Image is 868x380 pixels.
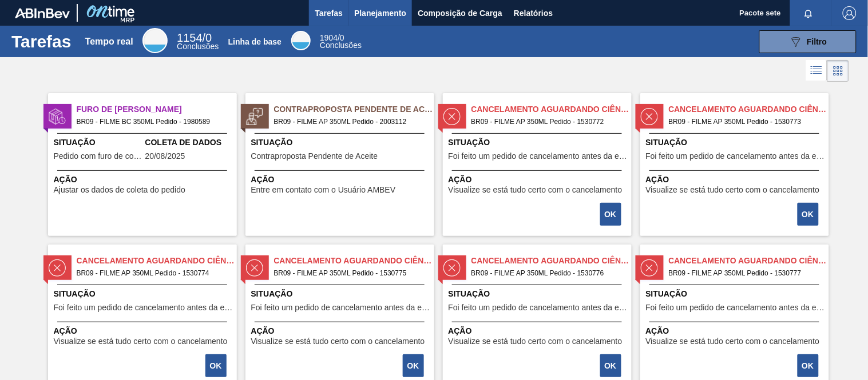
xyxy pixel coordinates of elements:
[798,354,819,377] button: OK
[54,326,77,335] font: Ação
[274,118,407,126] font: BR09 - FILME AP 350ML Pedido - 2003112
[54,289,96,298] font: Situação
[145,151,185,161] font: 20/08/2025
[54,303,342,312] font: Foi feito um pedido de cancelamento antes da etapa de aguardando faturamento
[669,118,802,126] font: BR09 - FILME AP 350ML Pedido - 1530773
[799,353,820,378] div: Completar tarefa: 29838216
[471,267,623,279] span: BR09 - FILME AP 350ML Pedido - 1530776
[646,289,688,298] font: Situação
[251,288,431,300] span: Situação
[251,185,396,194] font: Entre em contato com o Usuário AMBEV
[471,115,623,128] span: BR09 - FILME AP 350ML Pedido - 1530772
[49,259,66,277] img: status
[449,137,629,149] span: Situação
[274,267,425,279] span: BR09 - FILME AP 350ML Pedido - 1530775
[77,105,182,114] font: Furo de [PERSON_NAME]
[177,31,203,44] span: 1154
[251,303,539,312] font: Foi feito um pedido de cancelamento antes da etapa de aguardando faturamento
[669,103,829,115] span: Cancelamento aguardando ciência
[669,269,802,277] font: BR09 - FILME AP 350ML Pedido - 1530777
[320,33,338,42] span: 1904
[54,337,228,346] font: Visualize se está tudo certo com o cancelamento
[600,203,621,226] button: OK
[802,210,814,219] font: OK
[646,337,820,346] font: Visualize se está tudo certo com o cancelamento
[274,105,443,114] font: Contraproposta Pendente de Aceite
[605,210,617,219] font: OK
[246,108,263,125] img: status
[641,108,658,125] img: status
[251,289,293,298] font: Situação
[827,60,849,82] div: Visão em Cards
[646,326,669,335] font: Ação
[669,105,833,114] font: Cancelamento aguardando ciência
[207,353,228,378] div: Completar tarefa: 29838213
[641,259,658,277] img: status
[669,267,820,279] span: BR09 - FILME AP 350ML Pedido - 1530777
[449,175,472,184] font: Ação
[142,28,168,53] div: Tempo real
[315,9,343,18] font: Tarefas
[54,138,96,147] font: Situação
[177,42,219,51] font: Conclusões
[77,256,240,265] font: Cancelamento aguardando ciência
[449,288,629,300] span: Situação
[449,326,472,335] font: Ação
[251,303,431,312] span: Foi feito um pedido de cancelamento antes da etapa de aguardando faturamento
[646,152,826,161] span: Foi feito um pedido de cancelamento antes da etapa de aguardando faturamento
[807,37,827,46] font: Filtro
[205,354,227,377] button: OK
[54,185,185,194] font: Ajustar os dados de coleta do pedido
[806,60,827,82] div: Visão em Lista
[601,353,623,378] div: Completar tarefa: 29838215
[790,5,827,21] button: Notificações
[646,138,688,147] font: Situação
[54,137,142,149] span: Situação
[449,138,490,147] font: Situação
[320,34,362,49] div: Linha de base
[646,185,820,194] font: Visualize se está tudo certo com o cancelamento
[404,353,425,378] div: Completar tarefa: 29838214
[600,354,621,377] button: OK
[251,175,275,184] font: Ação
[205,31,212,44] font: 0
[601,202,623,227] div: Completar tarefa: 29838211
[471,269,604,277] font: BR09 - FILME AP 350ML Pedido - 1530776
[145,138,222,147] font: Coleta de Dados
[449,151,736,161] font: Foi feito um pedido de cancelamento antes da etapa de aguardando faturamento
[449,337,623,346] font: Visualize se está tudo certo com o cancelamento
[669,255,829,267] span: Cancelamento aguardando ciência
[77,269,209,277] font: BR09 - FILME AP 350ML Pedido - 1530774
[471,103,632,115] span: Cancelamento aguardando ciência
[449,185,623,194] font: Visualize se está tudo certo com o cancelamento
[403,354,424,377] button: OK
[646,137,826,149] span: Situação
[54,152,142,161] span: Pedido com furo de coleta
[251,152,378,161] span: Contraproposta Pendente de Aceite
[798,203,819,226] button: OK
[338,33,340,42] font: /
[54,175,77,184] font: Ação
[354,9,406,18] font: Planejamento
[54,151,147,161] font: Pedido com furo de coleta
[843,6,857,20] img: Sair
[449,303,629,312] span: Foi feito um pedido de cancelamento antes da etapa de aguardando faturamento
[802,361,814,370] font: OK
[177,33,219,50] div: Tempo real
[443,108,461,125] img: status
[54,303,234,312] span: Foi feito um pedido de cancelamento antes da etapa de aguardando faturamento
[471,255,632,267] span: Cancelamento aguardando ciência
[251,137,431,149] span: Situação
[210,361,222,370] font: OK
[291,31,311,50] div: Linha de base
[799,202,820,227] div: Completar tarefa: 29838212
[740,9,781,17] font: Pacote sete
[274,255,434,267] span: Cancelamento aguardando ciência
[145,137,234,149] span: Coleta de Dados
[669,256,833,265] font: Cancelamento aguardando ciência
[669,115,820,128] span: BR09 - FILME AP 350ML Pedido - 1530773
[471,105,635,114] font: Cancelamento aguardando ciência
[77,118,211,126] font: BR09 - FILME BC 350ML Pedido - 1980589
[251,337,425,346] font: Visualize se está tudo certo com o cancelamento
[471,118,604,126] font: BR09 - FILME AP 350ML Pedido - 1530772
